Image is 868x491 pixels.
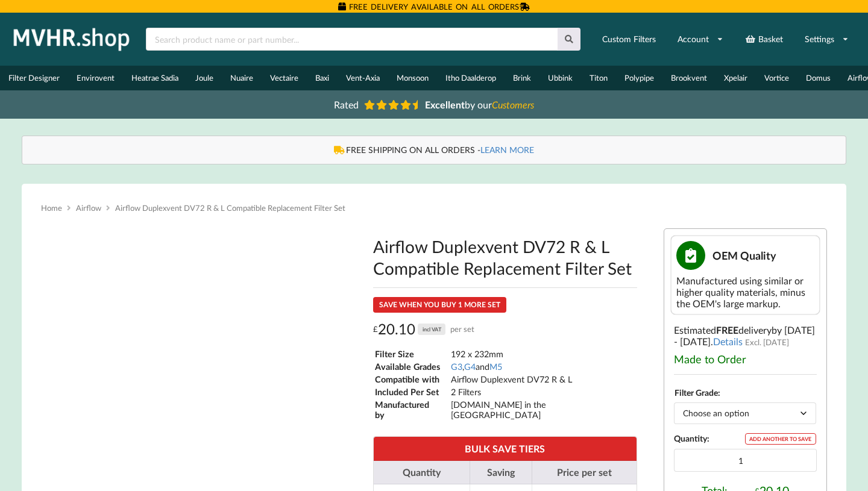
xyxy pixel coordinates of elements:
[437,66,505,90] a: Itho Daalderop
[451,361,462,372] a: G3
[713,336,743,347] a: Details
[662,66,715,90] a: Brookvent
[581,66,616,90] a: Titon
[674,324,815,347] span: by [DATE] - [DATE]
[492,99,534,110] i: Customers
[68,66,123,90] a: Envirovent
[470,461,532,484] th: Saving
[34,144,834,156] div: FREE SHIPPING ON ALL ORDERS -
[797,28,857,50] a: Settings
[532,461,637,484] th: Price per set
[616,66,662,90] a: Polypipe
[674,449,817,472] input: Product quantity
[539,66,581,90] a: Ubbink
[8,24,135,54] img: mvhr.shop.png
[146,28,558,51] input: Search product name or part number...
[187,66,222,90] a: Joule
[505,66,539,90] a: Brink
[338,66,388,90] a: Vent-Axia
[745,337,789,347] span: Excl. [DATE]
[450,386,636,398] td: 2 Filters
[374,437,637,460] th: BULK SAVE TIERS
[262,66,307,90] a: Vectaire
[374,399,450,421] td: Manufactured by
[374,374,450,385] td: Compatible with
[450,361,636,372] td: , and
[715,66,756,90] a: Xpelair
[325,95,542,114] a: Rated Excellentby ourCustomers
[307,66,338,90] a: Baxi
[374,361,450,372] td: Available Grades
[76,203,101,213] a: Airflow
[450,374,636,385] td: Airflow Duplexvent DV72 R & L
[737,28,791,50] a: Basket
[222,66,262,90] a: Nuaire
[373,236,637,279] h1: Airflow Duplexvent DV72 R & L Compatible Replacement Filter Set
[674,352,817,366] div: Made to Order
[450,348,636,360] td: 192 x 232mm
[670,28,731,50] a: Account
[450,320,474,339] span: per set
[374,461,470,484] th: Quantity
[388,66,437,90] a: Monsoon
[123,66,187,90] a: Heatrae Sadia
[334,99,359,110] span: Rated
[489,361,502,372] a: M5
[373,320,378,339] span: £
[675,387,718,398] label: Filter Grade
[373,320,475,339] div: 20.10
[450,399,636,421] td: [DOMAIN_NAME] in the [GEOGRAPHIC_DATA]
[797,66,839,90] a: Domus
[425,99,534,110] span: by our
[480,145,534,155] a: LEARN MORE
[756,66,797,90] a: Vortice
[373,297,506,313] div: SAVE WHEN YOU BUY 1 MORE SET
[41,203,62,213] a: Home
[374,348,450,360] td: Filter Size
[676,275,814,309] div: Manufactured using similar or higher quality materials, minus the OEM's large markup.
[716,324,738,336] b: FREE
[712,249,776,262] span: OEM Quality
[115,203,345,213] span: Airflow Duplexvent DV72 R & L Compatible Replacement Filter Set
[594,28,664,50] a: Custom Filters
[745,433,816,445] div: ADD ANOTHER TO SAVE
[418,324,445,335] div: incl VAT
[374,386,450,398] td: Included Per Set
[464,361,476,372] a: G4
[425,99,465,110] b: Excellent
